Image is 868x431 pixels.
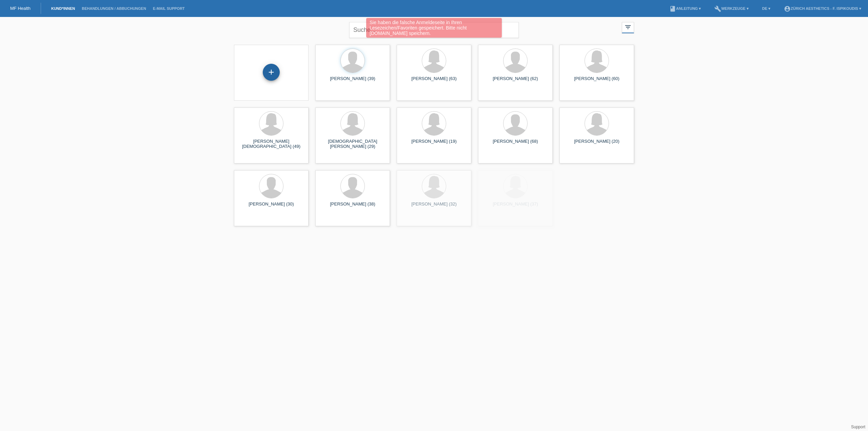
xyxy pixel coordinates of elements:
div: [PERSON_NAME] (37) [484,201,547,212]
div: [PERSON_NAME] (38) [321,201,384,212]
div: [PERSON_NAME] (60) [565,76,629,87]
a: buildWerkzeuge ▾ [711,6,752,11]
div: [DEMOGRAPHIC_DATA][PERSON_NAME] (29) [321,139,384,150]
i: book [669,5,676,12]
div: [PERSON_NAME] (68) [484,139,547,150]
i: account_circle [784,5,791,12]
div: [PERSON_NAME] (39) [321,76,384,87]
div: [PERSON_NAME] (20) [565,139,629,150]
a: account_circleZürich Aesthetics - F. Ispikoudis ▾ [781,6,865,11]
div: [PERSON_NAME] (32) [402,201,466,212]
a: E-Mail Support [150,6,188,11]
a: Support [851,425,865,429]
div: [PERSON_NAME] (62) [484,76,547,87]
i: build [714,5,721,12]
a: DE ▾ [759,6,774,11]
div: [PERSON_NAME] (30) [239,201,303,212]
div: [PERSON_NAME][DEMOGRAPHIC_DATA] (49) [239,139,303,150]
a: MF Health [10,6,31,11]
div: Sie haben die falsche Anmeldeseite in Ihren Lesezeichen/Favoriten gespeichert. Bitte nicht [DOMAI... [366,18,502,38]
div: Kund*in hinzufügen [263,66,279,78]
a: bookAnleitung ▾ [666,6,704,11]
div: [PERSON_NAME] (63) [402,76,466,87]
div: [PERSON_NAME] (19) [402,139,466,150]
a: Behandlungen / Abbuchungen [78,6,150,11]
a: Kund*innen [48,6,78,11]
